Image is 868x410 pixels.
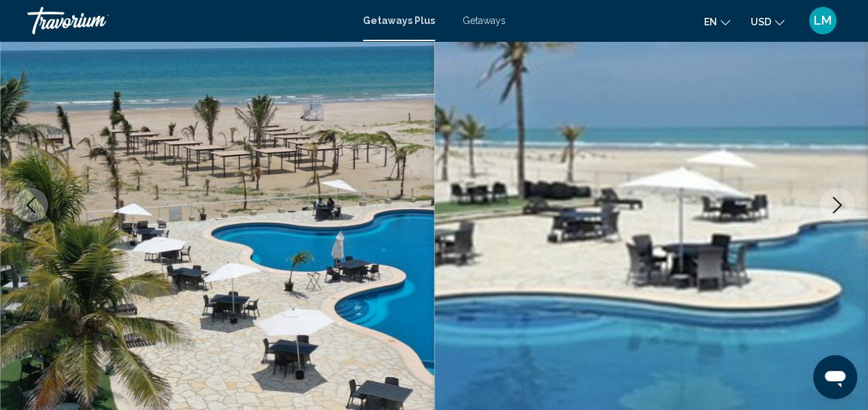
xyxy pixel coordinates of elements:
[704,12,730,32] button: Change language
[814,14,832,27] span: LM
[14,188,48,222] button: Previous image
[820,188,854,222] button: Next image
[751,12,784,32] button: Change currency
[813,355,857,399] iframe: Button to launch messaging window
[704,16,717,27] span: en
[751,16,771,27] span: USD
[805,6,841,35] button: User Menu
[27,7,349,34] a: Travorium
[462,15,506,26] a: Getaways
[363,15,435,26] a: Getaways Plus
